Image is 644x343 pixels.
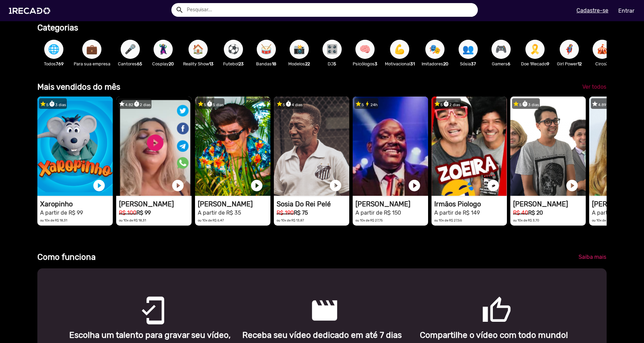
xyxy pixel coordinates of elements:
[138,295,146,304] mat-icon: mobile_friendly
[198,209,241,216] small: A partir de R$ 35
[471,61,476,66] b: 37
[124,40,136,59] span: 🎤
[408,179,421,192] a: play_circle_filled
[183,61,214,67] p: Reality Show
[119,218,146,222] small: ou 10x de R$ 18,31
[529,40,541,59] span: 🎗️
[293,40,305,59] span: 📸
[86,40,98,59] span: 💼
[40,200,113,208] h1: Xaropinho
[182,3,478,17] input: Pesquisar...
[272,61,276,66] b: 18
[253,61,279,67] p: Bandas
[462,40,474,59] span: 👥
[157,40,169,59] span: 🦹🏼‍♀️
[355,200,428,208] h1: [PERSON_NAME]
[434,209,480,216] small: A partir de R$ 149
[37,252,96,262] b: Como funciona
[592,218,618,222] small: ou 10x de R$ 4,62
[556,61,582,67] p: Girl Power
[434,200,507,208] h1: Irmãos Piologo
[513,209,528,216] small: R$ 40
[189,40,208,59] button: 🏠
[175,6,184,14] mat-icon: Example home icon
[443,61,448,66] b: 20
[286,61,312,67] p: Modelos
[171,179,185,192] a: play_circle_filled
[579,254,606,260] span: Saiba mais
[136,209,151,216] b: R$ 99
[37,23,78,33] b: Categorias
[228,40,239,59] span: ⚽
[198,200,270,208] h1: [PERSON_NAME]
[352,61,378,67] p: Psicólogos
[326,40,338,59] span: 🎛️
[290,40,309,59] button: 📸
[614,5,639,17] a: Entrar
[274,97,349,196] video: 1RECADO vídeos dedicados para fãs e empresas
[521,61,549,67] p: Doe 1Recado
[513,218,539,222] small: ou 10x de R$ 3,70
[578,61,582,66] b: 12
[353,97,428,196] video: 1RECADO vídeos dedicados para fãs e empresas
[121,40,140,59] button: 🎤
[37,97,113,196] video: 1RECADO vídeos dedicados para fãs e empresas
[305,61,310,66] b: 22
[257,40,276,59] button: 🥁
[74,61,110,67] p: Para sua empresa
[195,97,270,196] video: 1RECADO vídeos dedicados para fãs e empresas
[513,200,586,208] h1: [PERSON_NAME]
[459,40,478,59] button: 👥
[37,82,120,92] b: Mais vendidos do mês
[333,61,336,66] b: 5
[432,97,507,196] video: 1RECADO vídeos dedicados para fãs e empresas
[510,97,586,196] video: 1RECADO vídeos dedicados para fãs e empresas
[82,40,101,59] button: 💼
[119,200,192,208] h1: [PERSON_NAME]
[528,209,543,216] b: R$ 20
[592,209,635,216] small: A partir de R$ 25
[277,209,294,216] small: R$ 190
[224,40,243,59] button: ⚽
[277,200,349,208] h1: Sosia Do Rei Pelé
[319,61,345,67] p: DJ
[582,84,606,90] span: Ver todos
[565,179,579,192] a: play_circle_filled
[92,179,106,192] a: play_circle_filled
[429,40,441,59] span: 🎭
[169,61,174,66] b: 20
[154,40,173,59] button: 🦹🏼‍♀️
[593,40,612,59] button: 🎪
[150,61,176,67] p: Cosplay
[525,40,545,59] button: 🎗️
[390,40,409,59] button: 💪
[596,40,608,59] span: 🎪
[563,40,575,59] span: 🦸‍♀️
[209,61,214,66] b: 13
[48,40,60,59] span: 🌐
[375,61,377,66] b: 3
[192,40,204,59] span: 🏠
[260,40,272,59] span: 🥁
[576,7,608,14] u: Cadastre-se
[137,61,142,66] b: 65
[329,179,342,192] a: play_circle_filled
[425,40,445,59] button: 🎭
[355,209,401,216] small: A partir de R$ 150
[606,61,609,66] b: 3
[394,40,405,59] span: 💪
[434,218,462,222] small: ou 10x de R$ 27,56
[359,40,371,59] span: 🧠
[119,209,136,216] small: R$ 100
[560,40,579,59] button: 🦸‍♀️
[220,61,246,67] p: Futebol
[422,61,448,67] p: Imitadores
[491,40,511,59] button: 🎮
[117,61,143,67] p: Cantores
[277,218,304,222] small: ou 10x de R$ 13,87
[239,61,244,66] b: 23
[495,40,507,59] span: 🎮
[40,218,67,222] small: ou 10x de R$ 18,31
[355,218,383,222] small: ou 10x de R$ 27,75
[573,251,612,263] a: Saiba mais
